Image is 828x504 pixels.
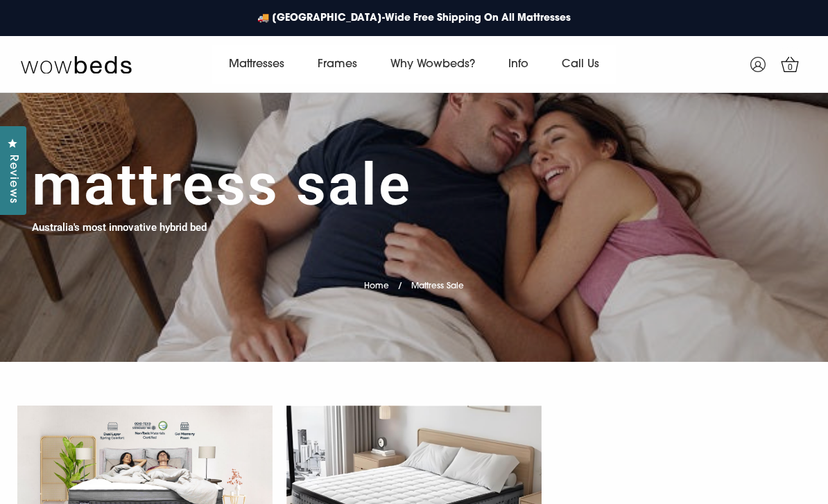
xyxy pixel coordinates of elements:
[545,45,616,84] a: Call Us
[21,55,132,74] img: Wow Beds Logo
[3,155,21,204] span: Reviews
[32,150,412,220] h1: Mattress Sale
[212,45,301,84] a: Mattresses
[374,45,492,84] a: Why Wowbeds?
[301,45,374,84] a: Frames
[32,220,207,236] h4: Australia's most innovative hybrid bed
[250,4,578,33] a: 🚚 [GEOGRAPHIC_DATA]-Wide Free Shipping On All Mattresses
[398,282,402,290] span: /
[784,61,797,75] span: 0
[492,45,545,84] a: Info
[364,282,389,290] a: Home
[364,263,464,299] nav: breadcrumbs
[411,282,464,290] span: Mattress Sale
[773,47,807,82] a: 0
